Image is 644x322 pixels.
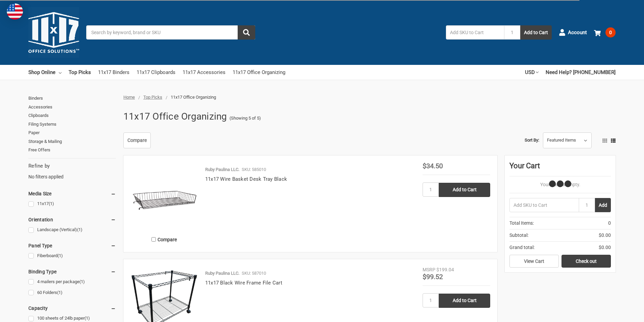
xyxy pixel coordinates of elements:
input: Add SKU to Cart [446,25,504,40]
a: 11x17 Binders [98,65,129,80]
button: Add to Cart [520,25,552,40]
a: 11x17 Clipboards [137,65,175,80]
img: 11x17.com [28,7,79,58]
a: Binders [28,94,116,103]
a: Need Help? [PHONE_NUMBER] [546,65,616,80]
input: Add SKU to Cart [509,198,579,212]
a: Check out [562,255,611,268]
input: Compare [151,237,156,242]
a: View Cart [509,255,559,268]
a: Filing Systems [28,120,116,129]
input: Add to Cart [439,294,490,308]
span: (1) [79,279,85,284]
input: Add to Cart [439,183,490,197]
span: 0 [608,220,611,227]
a: 4 mailers per package [28,277,116,287]
label: Sort By: [525,135,539,145]
a: Top Picks [69,65,91,80]
h5: Media Size [28,190,116,198]
label: Compare [130,234,198,245]
div: Your Cart [509,160,611,176]
a: Fiberboard [28,251,116,261]
span: $34.50 [423,162,443,170]
a: Compare [123,132,151,149]
span: (1) [85,316,90,321]
a: Paper [28,128,116,137]
span: $199.04 [436,267,454,272]
a: Accessories [28,103,116,112]
span: Total Items: [509,220,534,227]
span: $0.00 [599,244,611,251]
a: 11x17 [28,199,116,208]
span: (1) [57,290,63,295]
a: Account [559,24,587,41]
p: SKU: 587010 [242,270,266,277]
a: Shop Online [28,65,62,80]
img: 11x17 Wire Basket Desk Tray Black [130,163,198,230]
span: 0 [605,27,616,38]
a: 11x17 Office Organizing [233,65,285,80]
a: Free Offers [28,146,116,154]
a: 11x17 Accessories [183,65,225,80]
span: 11x17 Office Organizing [171,95,216,100]
span: (1) [57,253,63,258]
h5: Refine by [28,162,116,170]
span: (Showing 5 of 5) [230,115,261,122]
input: Search by keyword, brand or SKU [86,25,255,40]
span: (1) [77,227,82,232]
a: Landscape (Vertical) [28,225,116,234]
a: Clipboards [28,111,116,120]
div: MSRP [423,266,435,273]
div: No filters applied [28,162,116,180]
img: duty and tax information for United States [7,3,23,20]
a: USD [525,65,539,80]
p: Ruby Paulina LLC. [205,166,239,173]
h5: Orientation [28,216,116,224]
span: Account [568,29,587,36]
a: Home [123,95,135,100]
a: 11x17 Black Wire Frame File Cart [205,280,282,286]
button: Add [595,198,611,212]
a: 11x17 Wire Basket Desk Tray Black [205,176,287,182]
span: (1) [49,201,54,206]
a: 60 Folders [28,288,116,297]
h5: Binding Type [28,268,116,276]
a: Top Picks [143,95,162,100]
span: Subtotal: [509,232,528,239]
h5: Panel Type [28,242,116,250]
span: $0.00 [599,232,611,239]
span: $99.52 [423,273,443,281]
p: SKU: 585010 [242,166,266,173]
p: Your Cart Is Empty. [509,181,611,188]
a: 0 [594,24,616,41]
span: Grand total: [509,244,534,251]
h5: Capacity [28,304,116,312]
a: Storage & Mailing [28,137,116,146]
p: Ruby Paulina LLC. [205,270,239,277]
h1: 11x17 Office Organizing [123,108,227,125]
